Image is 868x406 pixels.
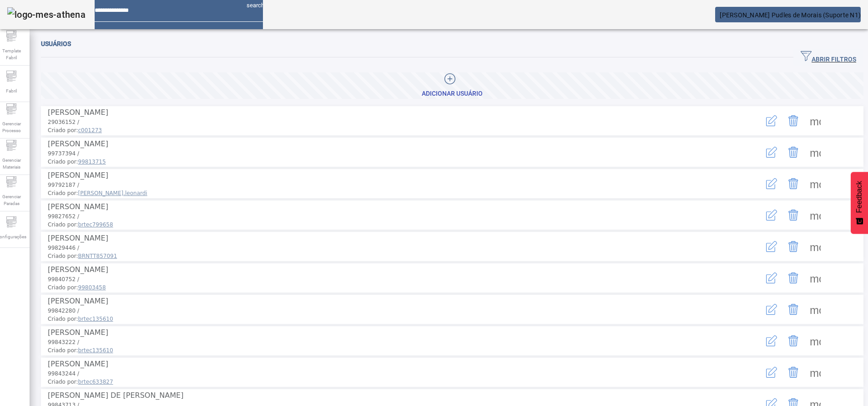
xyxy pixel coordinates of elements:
span: c001273 [78,127,102,134]
span: [PERSON_NAME] [48,171,108,180]
button: Mais [804,267,826,289]
button: Mais [804,110,826,132]
span: 99813715 [78,159,106,165]
span: BRNTT857091 [78,253,117,259]
button: Mais [804,173,826,195]
span: Criado por: [48,158,726,166]
span: 99840752 / [48,276,79,283]
button: Mais [804,204,826,226]
button: Mais [804,361,826,383]
button: Delete [782,298,804,320]
span: [PERSON_NAME] DE [PERSON_NAME] [48,391,183,400]
button: Adicionar Usuário [41,72,863,99]
span: brtec799658 [78,221,113,228]
span: [PERSON_NAME] [48,139,108,148]
span: Criado por: [48,283,726,292]
button: Delete [782,204,804,226]
button: Delete [782,330,804,352]
button: ABRIR FILTROS [793,49,863,66]
span: 99803458 [78,284,106,291]
span: 99829446 / [48,245,79,251]
span: Criado por: [48,221,726,229]
button: Feedback - Mostrar pesquisa [851,172,868,234]
span: [PERSON_NAME] [48,265,108,274]
span: ABRIR FILTROS [801,51,856,64]
span: brtec135610 [78,316,113,322]
span: [PERSON_NAME] [48,108,108,117]
span: [PERSON_NAME].leonardi [78,190,147,196]
span: [PERSON_NAME] Pudles de Morais (Suporte N1) [720,11,861,19]
span: 99843222 / [48,339,79,345]
span: Feedback [855,181,863,213]
button: Mais [804,236,826,257]
button: Mais [804,298,826,320]
span: 99792187 / [48,182,79,188]
button: Delete [782,361,804,383]
span: Criado por: [48,346,726,355]
button: Delete [782,267,804,289]
button: Mais [804,141,826,163]
span: Criado por: [48,315,726,323]
span: [PERSON_NAME] [48,297,108,305]
span: [PERSON_NAME] [48,202,108,211]
span: [PERSON_NAME] [48,328,108,337]
span: 99842280 / [48,308,79,314]
span: Fabril [3,85,20,97]
span: brtec633827 [78,379,113,385]
img: logo-mes-athena [7,7,86,22]
span: Usuários [41,40,71,47]
span: [PERSON_NAME] [48,234,108,242]
span: 99737394 / [48,150,79,157]
div: Adicionar Usuário [422,89,483,98]
span: 99827652 / [48,213,79,220]
span: Criado por: [48,126,726,134]
span: Criado por: [48,378,726,386]
button: Delete [782,141,804,163]
span: 29036152 / [48,119,79,125]
span: Criado por: [48,252,726,260]
span: 99843244 / [48,370,79,377]
button: Delete [782,236,804,257]
button: Delete [782,110,804,132]
button: Mais [804,330,826,352]
span: brtec135610 [78,347,113,354]
span: Criado por: [48,189,726,197]
button: Delete [782,173,804,195]
span: [PERSON_NAME] [48,360,108,368]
